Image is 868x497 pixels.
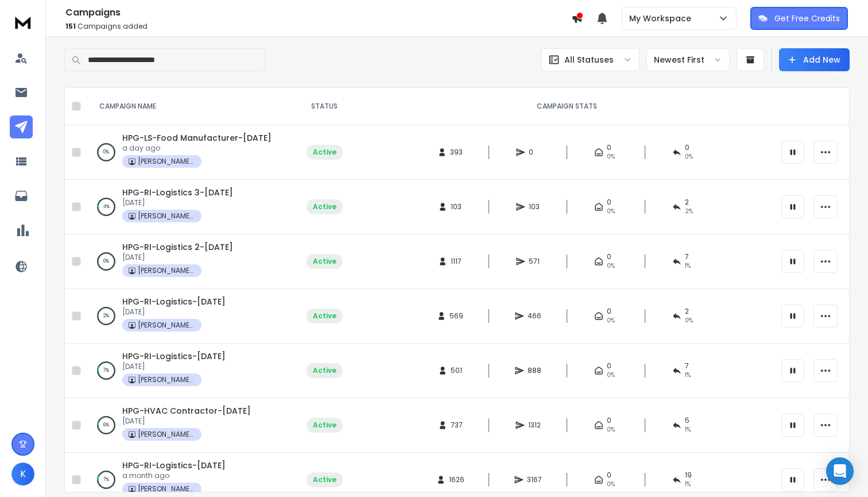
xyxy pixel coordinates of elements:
p: Campaigns added [65,22,571,31]
button: K [11,463,34,486]
a: HPG-RI-Logistics 3-[DATE] [122,187,233,198]
span: 737 [451,421,463,430]
img: logo [11,11,34,33]
div: Active [313,311,336,321]
span: 151 [65,21,76,31]
span: 0% [607,425,615,434]
div: Active [313,475,336,484]
span: 103 [451,202,462,211]
span: 0 [607,307,611,316]
span: 0 [607,416,611,425]
a: HPG-HVAC Contractor-[DATE] [122,405,251,417]
h1: Campaigns [65,6,571,20]
p: [PERSON_NAME] Property Group [138,430,195,439]
p: [PERSON_NAME] Property Group [138,375,195,384]
div: Active [313,366,336,375]
p: 0 % [103,256,109,267]
span: 19 [685,471,692,480]
button: Get Free Credits [750,7,848,30]
span: 1117 [451,257,462,266]
p: [DATE] [122,307,226,317]
th: CAMPAIGN STATS [359,88,774,125]
p: [PERSON_NAME] Property Group [138,321,195,330]
p: All Statuses [564,54,614,66]
button: Newest First [646,48,730,71]
a: HPG-RI-Logistics-[DATE] [122,350,226,362]
p: 7 % [103,365,109,376]
span: 1 % [685,425,691,434]
span: 2 % [685,207,693,216]
span: 0% [607,480,615,489]
span: 0 [607,471,611,480]
button: Add New [779,48,850,71]
p: 0 % [103,147,109,158]
span: 0 [529,148,540,157]
p: [DATE] [122,362,226,371]
span: 103 [529,202,540,211]
span: 3167 [527,475,542,484]
td: 0%HPG-LS-Food Manufacturer-[DATE]a day ago[PERSON_NAME] Property Group [86,125,290,180]
p: [PERSON_NAME] Property Group [138,484,195,494]
span: 1 % [685,480,691,489]
span: 2 [685,198,689,207]
a: HPG-LS-Food Manufacturer-[DATE] [122,132,272,144]
span: 501 [451,366,462,375]
p: [DATE] [122,253,233,262]
span: 0 [607,361,611,371]
span: 0% [607,316,615,325]
div: Open Intercom Messenger [826,457,854,485]
span: 571 [529,257,540,266]
span: 0 [607,143,611,152]
span: 0% [607,207,615,216]
p: 4 % [103,201,110,213]
span: 0 % [685,316,693,325]
td: 0%HPG-RI-Logistics 2-[DATE][DATE][PERSON_NAME] Property Group [86,234,290,289]
td: 7%HPG-RI-Logistics-[DATE][DATE][PERSON_NAME] Property Group [86,344,290,398]
p: Get Free Credits [774,13,840,24]
p: [PERSON_NAME] Property Group [138,266,195,275]
a: HPG-RI-Logistics-[DATE] [122,460,226,471]
span: 7 [685,361,689,371]
a: HPG-RI-Logistics-[DATE] [122,296,226,307]
span: 5 [685,416,689,425]
td: 6%HPG-HVAC Contractor-[DATE][DATE][PERSON_NAME] Property Group [86,398,290,453]
p: My Workspace [629,13,696,24]
span: 569 [449,311,463,321]
span: 0 [607,198,611,207]
span: 1626 [449,475,464,484]
span: 888 [528,366,541,375]
th: CAMPAIGN NAME [86,88,290,125]
div: Active [313,421,336,430]
span: 0% [607,371,615,380]
span: 0% [685,152,693,161]
p: [DATE] [122,417,251,426]
span: 2 [685,307,689,316]
span: 0 [607,252,611,261]
td: 2%HPG-RI-Logistics-[DATE][DATE][PERSON_NAME] Property Group [86,289,290,344]
span: 393 [450,148,463,157]
span: 466 [528,311,541,321]
div: Active [313,257,336,266]
span: 0 [685,143,689,152]
span: 0% [607,152,615,161]
span: 7 [685,252,689,261]
span: 1 % [685,261,691,271]
p: a day ago [122,144,272,153]
p: 7 % [103,474,109,486]
p: [PERSON_NAME] Property Group [138,211,195,221]
div: Active [313,148,336,157]
span: 1 % [685,371,691,380]
a: HPG-RI-Logistics 2-[DATE] [122,241,233,253]
td: 4%HPG-RI-Logistics 3-[DATE][DATE][PERSON_NAME] Property Group [86,180,290,234]
th: STATUS [290,88,359,125]
div: Active [313,202,336,211]
span: 1312 [528,421,541,430]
